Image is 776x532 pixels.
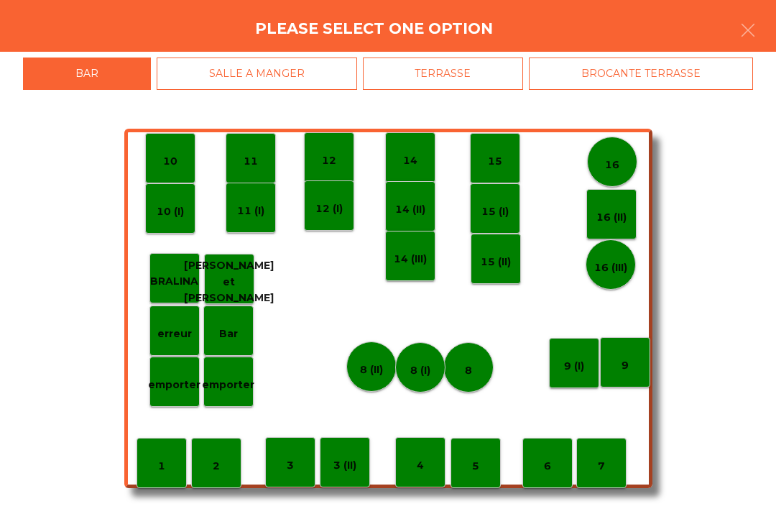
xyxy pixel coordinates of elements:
[158,458,165,474] p: 1
[564,358,584,375] p: 9 (I)
[410,362,430,379] p: 8 (I)
[157,58,357,90] div: SALLE A MANGER
[622,357,629,374] p: 9
[213,458,220,474] p: 2
[395,201,425,218] p: 14 (II)
[360,362,383,378] p: 8 (II)
[184,257,274,306] p: [PERSON_NAME] et [PERSON_NAME]
[157,203,184,220] p: 10 (I)
[148,377,200,393] p: emporter
[596,209,627,226] p: 16 (II)
[322,152,336,169] p: 12
[150,273,198,290] p: BRALINA
[287,457,294,474] p: 3
[605,157,619,173] p: 16
[417,457,424,474] p: 4
[472,458,479,474] p: 5
[333,457,356,474] p: 3 (II)
[488,153,502,170] p: 15
[529,58,753,90] div: BROCANTE TERRASSE
[219,326,238,342] p: Bar
[202,377,254,393] p: emporter
[394,251,427,267] p: 14 (III)
[403,152,417,169] p: 14
[544,458,551,474] p: 6
[481,203,509,220] p: 15 (I)
[594,260,627,276] p: 16 (III)
[237,203,264,219] p: 11 (I)
[255,18,493,40] h4: Please select one option
[598,458,605,474] p: 7
[465,362,472,379] p: 8
[157,326,192,342] p: erreur
[363,58,524,90] div: TERRASSE
[481,254,511,270] p: 15 (II)
[315,201,343,217] p: 12 (I)
[244,153,258,170] p: 11
[163,153,177,170] p: 10
[23,58,151,90] div: BAR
